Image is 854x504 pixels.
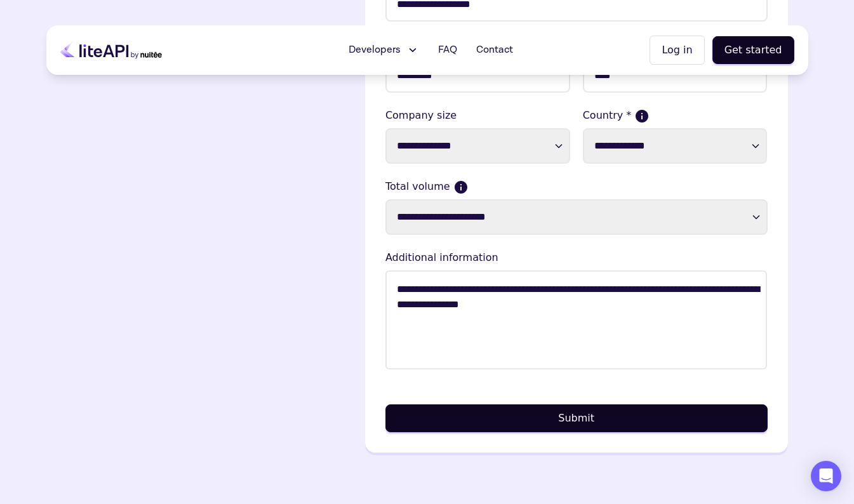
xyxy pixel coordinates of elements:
a: Contact [469,37,521,63]
div: Open Intercom Messenger [811,461,841,491]
button: Get started [712,36,794,64]
label: Total volume [385,179,768,194]
span: FAQ [438,43,457,58]
lable: Additional information [385,250,768,265]
label: Country * [583,108,768,123]
span: Developers [349,43,401,58]
label: Company size [385,108,570,123]
button: Log in [650,36,704,65]
button: Submit [385,404,768,432]
button: Developers [341,37,427,63]
a: FAQ [430,37,465,63]
span: Contact [476,43,513,58]
button: Current monthly volume your business makes in USD [455,182,467,193]
button: If more than one country, please select where the majority of your sales come from. [636,110,648,122]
